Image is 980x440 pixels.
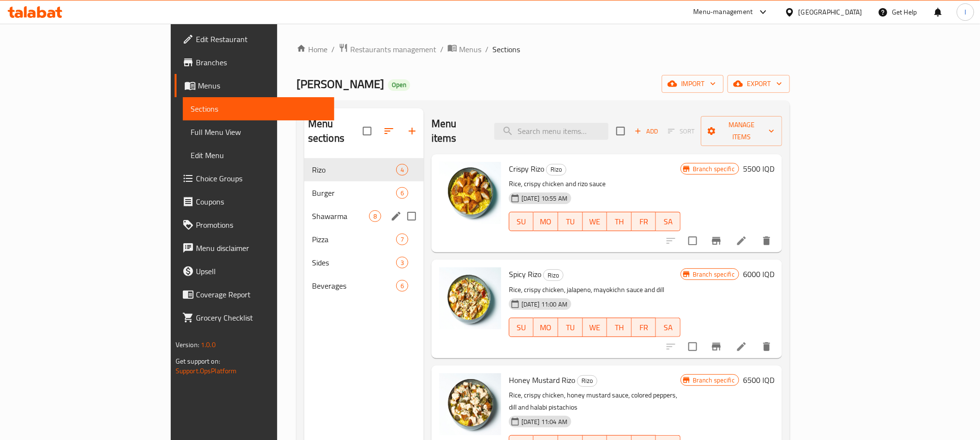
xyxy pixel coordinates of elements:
span: 6 [397,281,408,291]
h6: 6500 IQD [743,373,774,387]
img: Spicy Rizo [439,267,501,329]
nav: Menu sections [304,154,424,301]
span: Shawarma [312,210,369,222]
button: SA [656,318,681,337]
a: Restaurants management [339,43,436,56]
button: MO [534,318,558,337]
span: 7 [397,235,408,244]
span: Select to update [683,231,703,251]
div: items [396,280,408,292]
span: Edit Menu [191,149,327,161]
a: Promotions [175,213,334,236]
span: Select section [610,121,631,141]
img: Honey Mustard Rizo [439,373,501,435]
span: [DATE] 11:00 AM [518,300,571,309]
span: TU [562,215,579,229]
span: Burger [312,187,396,199]
a: Branches [175,51,334,74]
span: Add [633,126,659,137]
button: MO [534,212,558,231]
button: TU [558,318,583,337]
input: search [494,123,609,140]
span: WE [587,215,604,229]
span: Branch specific [689,164,739,174]
span: Beverages [312,280,396,292]
button: SA [656,212,681,231]
span: Coverage Report [196,289,327,300]
span: Grocery Checklist [196,312,327,323]
div: Pizza7 [304,228,424,251]
a: Coverage Report [175,283,334,306]
span: Full Menu View [191,126,327,138]
p: Rice, crispy chicken, honey mustard sauce, colored peppers, dill and halabi pistachios [509,389,681,413]
span: Promotions [196,219,327,231]
button: SU [509,318,534,337]
button: Branch-specific-item [705,229,728,252]
span: Get support on: [176,355,220,367]
a: Upsell [175,260,334,283]
div: items [396,234,408,245]
a: Choice Groups [175,167,334,190]
span: Upsell [196,265,327,277]
div: Rizo4 [304,158,424,181]
span: Branches [196,57,327,68]
span: MO [537,321,554,335]
button: edit [389,209,403,223]
li: / [440,44,444,55]
span: Edit Restaurant [196,33,327,45]
div: items [396,187,408,199]
div: Rizo [546,164,566,176]
span: Menus [198,80,327,91]
button: Add [631,124,662,139]
span: Pizza [312,234,396,245]
span: Version: [176,338,199,351]
a: Menu disclaimer [175,236,334,260]
h2: Menu sections [308,117,363,146]
h6: 6000 IQD [743,267,774,281]
a: Edit Menu [183,144,334,167]
a: Sections [183,97,334,120]
h2: Menu items [431,117,483,146]
a: Support.OpsPlatform [176,365,237,377]
span: Sort sections [377,119,401,143]
a: Grocery Checklist [175,306,334,329]
span: Open [388,81,410,89]
div: Rizo [312,164,396,176]
span: Rizo [547,164,566,175]
span: Manage items [709,119,774,143]
a: Coupons [175,190,334,213]
span: Restaurants management [350,44,436,55]
a: Menus [447,43,481,56]
span: Branch specific [689,270,739,279]
a: Edit Restaurant [175,28,334,51]
span: WE [587,321,604,335]
span: import [669,78,716,90]
span: Rizo [578,375,597,386]
div: Shawarma8edit [304,205,424,228]
button: FR [632,318,656,337]
span: SU [513,321,530,335]
span: Select section first [662,124,701,139]
span: TU [562,321,579,335]
span: Select to update [683,337,703,357]
img: Crispy Rizo [439,162,501,224]
button: TH [607,212,632,231]
span: TH [611,215,628,229]
span: Honey Mustard Rizo [509,373,575,387]
button: WE [583,212,608,231]
span: FR [636,321,653,335]
span: [PERSON_NAME] [297,73,384,95]
span: l [965,7,966,17]
span: Rizo [544,270,563,281]
span: SU [513,215,530,229]
a: Menus [175,74,334,97]
span: SA [660,215,677,229]
p: Rice, crispy chicken, jalapeno, mayokichn sauce and dill [509,284,681,296]
button: Manage items [701,116,782,146]
button: WE [583,318,608,337]
p: Rice, crispy chicken and rizo sauce [509,178,681,190]
button: delete [755,335,778,358]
